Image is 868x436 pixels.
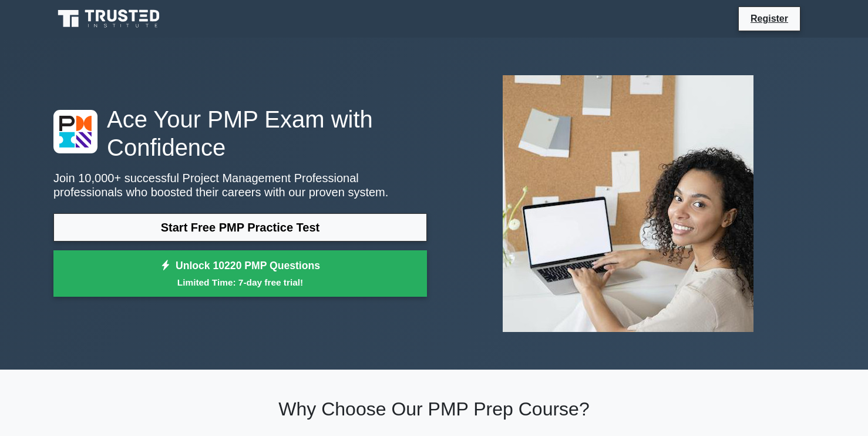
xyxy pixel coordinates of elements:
small: Limited Time: 7-day free trial! [68,276,412,289]
h1: Ace Your PMP Exam with Confidence [53,105,427,162]
a: Unlock 10220 PMP QuestionsLimited Time: 7-day free trial! [53,250,427,297]
h2: Why Choose Our PMP Prep Course? [53,398,815,420]
a: Register [743,11,795,26]
a: Start Free PMP Practice Test [53,213,427,242]
p: Join 10,000+ successful Project Management Professional professionals who boosted their careers w... [53,171,427,199]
